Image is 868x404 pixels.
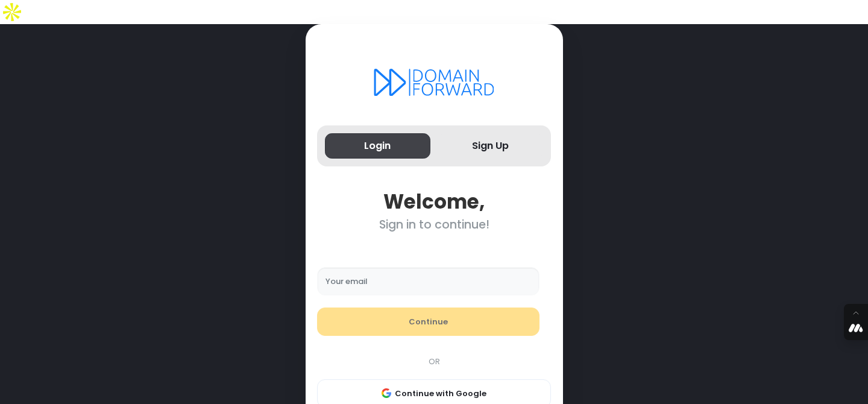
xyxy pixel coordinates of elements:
[317,190,551,213] div: Welcome,
[311,356,557,368] div: OR
[438,133,544,159] button: Sign Up
[325,133,430,159] button: Login
[317,218,551,232] div: Sign in to continue!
